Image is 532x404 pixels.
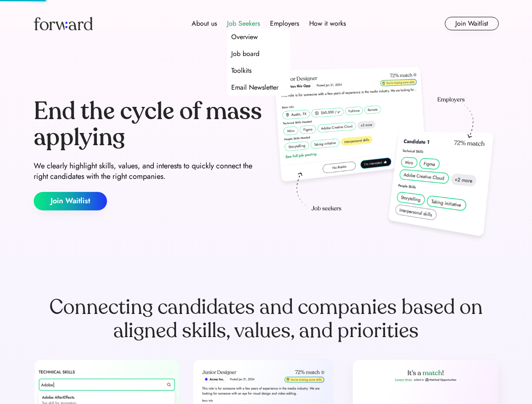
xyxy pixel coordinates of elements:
[34,161,263,182] div: We clearly highlight skills, values, and interests to quickly connect the right candidates with t...
[34,17,93,30] img: Forward logo
[192,19,217,29] div: About us
[309,19,346,29] div: How it works
[231,32,258,42] div: Overview
[231,66,251,76] div: Toolkits
[445,17,499,30] button: Join Waitlist
[34,98,263,150] div: End the cycle of mass applying
[227,19,260,29] div: Job Seekers
[231,82,278,93] div: Email Newsletter
[34,295,499,343] div: Connecting candidates and companies based on aligned skills, values, and priorities
[34,192,107,210] button: Join Waitlist
[270,19,299,29] div: Employers
[270,64,499,245] img: hero-image.png
[231,49,259,59] div: Job board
